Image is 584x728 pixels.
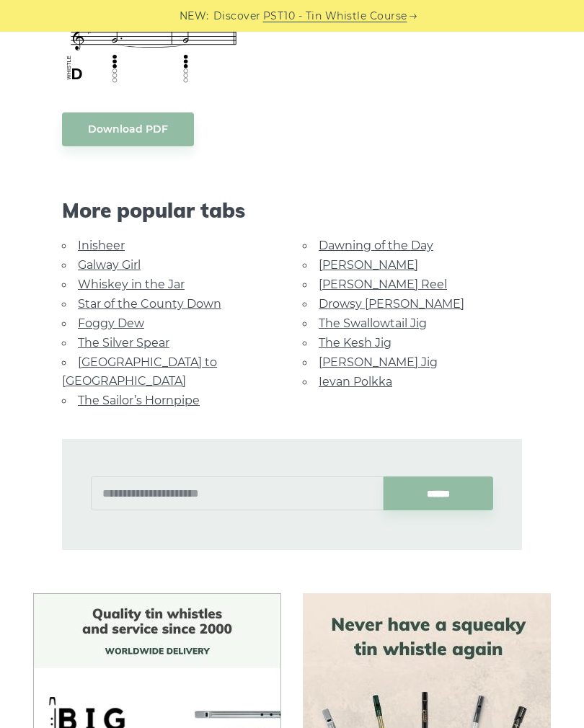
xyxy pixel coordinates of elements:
span: More popular tabs [62,198,522,223]
a: Dawning of the Day [319,239,433,252]
a: The Sailor’s Hornpipe [78,394,200,407]
a: Download PDF [62,112,194,146]
span: NEW: [180,8,209,25]
a: PST10 - Tin Whistle Course [263,8,407,25]
a: [GEOGRAPHIC_DATA] to [GEOGRAPHIC_DATA] [62,355,217,388]
a: [PERSON_NAME] [319,258,418,272]
a: [PERSON_NAME] Jig [319,355,438,369]
a: [PERSON_NAME] Reel [319,278,447,291]
a: Ievan Polkka [319,375,392,389]
a: The Kesh Jig [319,336,391,350]
a: Foggy Dew [78,316,144,330]
a: Inisheer [78,239,125,252]
a: Star of the County Down [78,297,221,311]
span: Discover [213,8,261,25]
a: The Silver Spear [78,336,169,350]
a: The Swallowtail Jig [319,316,427,330]
a: Galway Girl [78,258,141,272]
a: Whiskey in the Jar [78,278,185,291]
a: Drowsy [PERSON_NAME] [319,297,464,311]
